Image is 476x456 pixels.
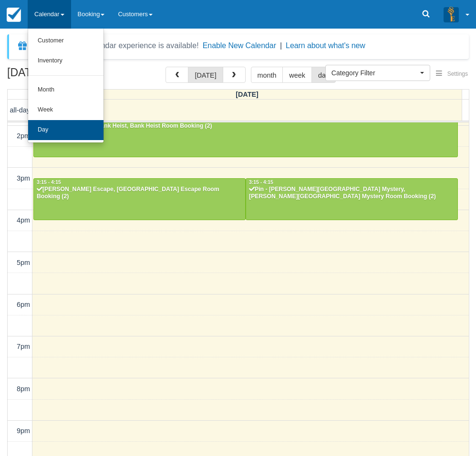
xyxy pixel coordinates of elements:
div: Pin - [PERSON_NAME][GEOGRAPHIC_DATA] Mystery, [PERSON_NAME][GEOGRAPHIC_DATA] Mystery Room Booking... [248,186,455,201]
a: Week [28,100,103,120]
a: Month [28,80,103,100]
span: 4pm [17,216,30,224]
a: Day [28,120,103,140]
span: 8pm [17,385,30,393]
span: 7pm [17,343,30,350]
div: [PERSON_NAME] - Bank Heist, Bank Heist Room Booking (2) [36,122,455,130]
button: Settings [430,67,474,81]
span: Category Filter [331,68,418,78]
ul: Calendar [28,29,104,143]
img: A3 [444,7,459,22]
a: Learn about what's new [286,41,365,50]
span: 5pm [17,259,30,266]
button: [DATE] [188,67,223,83]
span: | [280,41,282,50]
a: 3:15 - 4:15Pin - [PERSON_NAME][GEOGRAPHIC_DATA] Mystery, [PERSON_NAME][GEOGRAPHIC_DATA] Mystery R... [246,178,458,220]
span: 3:15 - 4:15 [249,180,273,185]
span: 6pm [17,301,30,308]
button: month [251,67,283,83]
h2: [DATE] [7,67,128,84]
button: day [311,67,336,83]
button: Enable New Calendar [203,41,276,51]
span: Settings [447,71,468,77]
a: Inventory [28,51,103,71]
a: 3:15 - 4:15[PERSON_NAME] Escape, [GEOGRAPHIC_DATA] Escape Room Booking (2) [33,178,246,220]
button: Category Filter [325,65,430,81]
div: A new Booking Calendar experience is available! [32,40,199,51]
button: week [282,67,312,83]
div: [PERSON_NAME] Escape, [GEOGRAPHIC_DATA] Escape Room Booking (2) [36,186,243,201]
span: [DATE] [236,91,259,98]
span: all-day [10,106,30,114]
img: checkfront-main-nav-mini-logo.png [7,8,21,22]
span: 2pm [17,132,30,140]
span: 3:15 - 4:15 [37,180,61,185]
span: 3pm [17,174,30,182]
a: Customer [28,31,103,51]
a: [PERSON_NAME] - Bank Heist, Bank Heist Room Booking (2) [33,115,458,157]
span: 9pm [17,427,30,435]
